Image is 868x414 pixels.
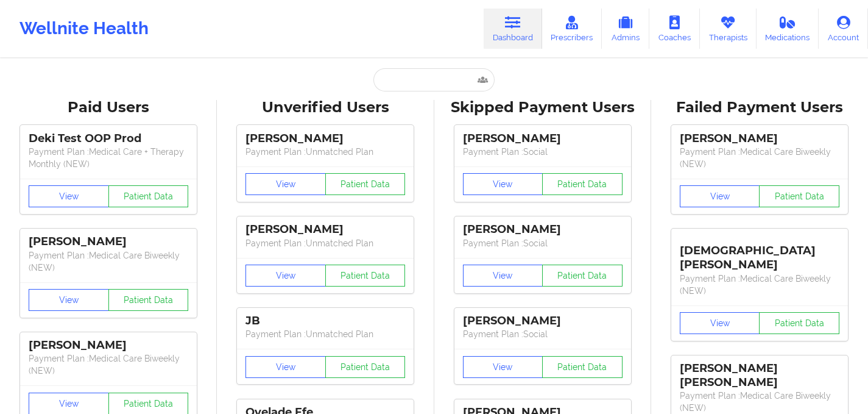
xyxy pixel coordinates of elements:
div: Skipped Payment Users [443,98,643,117]
div: [PERSON_NAME] [245,223,405,237]
button: View [29,185,109,207]
div: [PERSON_NAME] [29,338,188,352]
a: Account [819,9,868,49]
div: [PERSON_NAME] [29,235,188,249]
p: Payment Plan : Social [463,328,623,340]
button: View [245,173,326,195]
div: Paid Users [9,98,208,117]
a: Dashboard [484,9,542,49]
button: Patient Data [325,356,406,378]
button: Patient Data [542,265,623,287]
div: Failed Payment Users [660,98,859,117]
div: JB [245,314,405,328]
p: Payment Plan : Unmatched Plan [245,237,405,249]
button: Patient Data [325,265,406,287]
p: Payment Plan : Unmatched Plan [245,328,405,340]
div: [PERSON_NAME] [245,132,405,146]
button: Patient Data [542,173,623,195]
div: Deki Test OOP Prod [29,132,188,146]
p: Payment Plan : Social [463,146,623,158]
button: Patient Data [759,185,839,207]
a: Admins [602,9,649,49]
button: Patient Data [325,173,406,195]
button: View [463,173,543,195]
button: Patient Data [759,312,839,334]
p: Payment Plan : Social [463,237,623,249]
div: [PERSON_NAME] [680,132,839,146]
p: Payment Plan : Medical Care + Therapy Monthly (NEW) [29,146,188,170]
div: [DEMOGRAPHIC_DATA][PERSON_NAME] [680,235,839,272]
a: Therapists [700,9,757,49]
div: [PERSON_NAME] [463,132,623,146]
p: Payment Plan : Medical Care Biweekly (NEW) [680,146,839,170]
p: Payment Plan : Unmatched Plan [245,146,405,158]
p: Payment Plan : Medical Care Biweekly (NEW) [29,352,188,377]
a: Coaches [649,9,700,49]
button: View [680,185,760,207]
button: Patient Data [108,185,189,207]
p: Payment Plan : Medical Care Biweekly (NEW) [29,249,188,274]
button: View [680,312,760,334]
p: Payment Plan : Medical Care Biweekly (NEW) [680,390,839,414]
button: Patient Data [108,289,189,311]
button: View [245,356,326,378]
div: [PERSON_NAME] [PERSON_NAME] [680,362,839,390]
button: View [29,289,109,311]
div: [PERSON_NAME] [463,314,623,328]
button: View [245,265,326,287]
a: Medications [757,9,819,49]
button: View [463,356,543,378]
div: Unverified Users [225,98,425,117]
button: Patient Data [542,356,623,378]
a: Prescribers [542,9,602,49]
button: View [463,265,543,287]
div: [PERSON_NAME] [463,223,623,237]
p: Payment Plan : Medical Care Biweekly (NEW) [680,273,839,297]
